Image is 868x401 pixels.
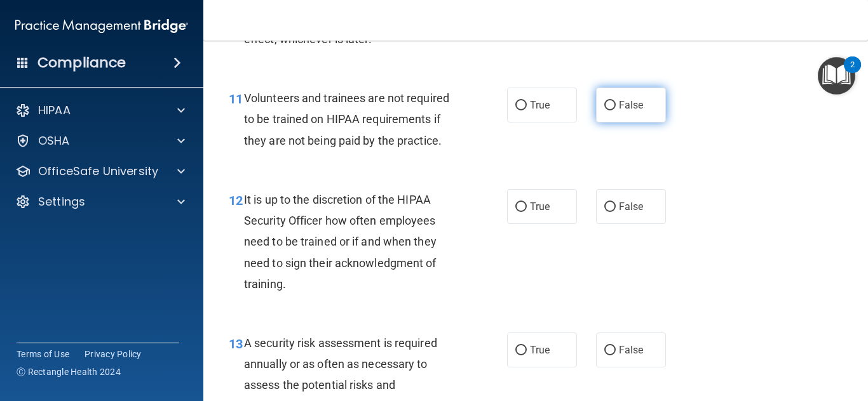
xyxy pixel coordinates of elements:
p: OSHA [38,133,70,148]
span: 13 [229,336,243,352]
a: HIPAA [15,103,185,118]
img: PMB logo [15,13,188,39]
input: False [604,202,616,212]
span: Ⓒ Rectangle Health 2024 [17,365,121,378]
input: True [515,346,527,355]
a: Terms of Use [17,348,69,360]
span: False [619,201,644,213]
input: True [515,202,527,212]
span: True [530,201,550,213]
a: Settings [15,194,185,209]
p: Settings [38,194,85,209]
a: OSHA [15,133,185,148]
span: False [619,344,644,356]
p: OfficeSafe University [38,164,158,179]
span: True [530,344,550,356]
div: 2 [850,65,855,81]
a: Privacy Policy [85,348,142,360]
span: It is up to the discretion of the HIPAA Security Officer how often employees need to be trained o... [244,193,437,291]
span: False [619,99,644,111]
p: HIPAA [38,103,71,118]
input: False [604,101,616,110]
span: 11 [229,91,243,107]
button: Open Resource Center, 2 new notifications [818,57,855,95]
span: Volunteers and trainees are not required to be trained on HIPAA requirements if they are not bein... [244,91,449,147]
span: 12 [229,193,243,208]
span: True [530,99,550,111]
h4: Compliance [37,54,126,72]
a: OfficeSafe University [15,164,185,179]
input: True [515,101,527,110]
input: False [604,346,616,355]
